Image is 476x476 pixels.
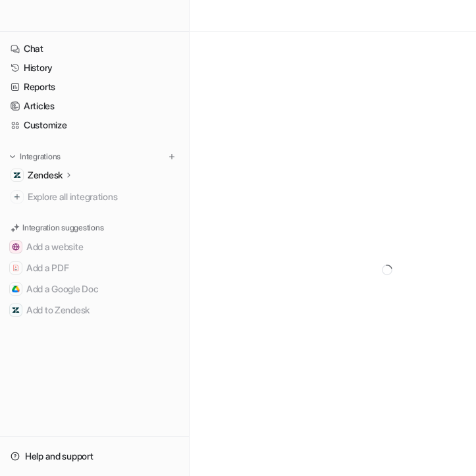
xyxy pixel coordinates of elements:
[11,190,24,203] img: explore all integrations
[28,186,178,207] span: Explore all integrations
[5,300,184,321] button: Add to ZendeskAdd to Zendesk
[5,40,184,58] a: Chat
[5,59,184,77] a: History
[5,257,184,278] button: Add a PDFAdd a PDF
[5,78,184,96] a: Reports
[5,97,184,115] a: Articles
[22,222,103,234] p: Integration suggestions
[20,151,61,162] p: Integrations
[12,306,20,314] img: Add to Zendesk
[167,152,176,161] img: menu_add.svg
[5,116,184,134] a: Customize
[13,171,21,179] img: Zendesk
[5,150,65,163] button: Integrations
[8,152,17,161] img: expand menu
[12,264,20,272] img: Add a PDF
[28,169,63,182] p: Zendesk
[5,236,184,257] button: Add a websiteAdd a website
[5,188,184,206] a: Explore all integrations
[5,278,184,300] button: Add a Google DocAdd a Google Doc
[12,285,20,293] img: Add a Google Doc
[12,243,20,251] img: Add a website
[5,447,184,465] a: Help and support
